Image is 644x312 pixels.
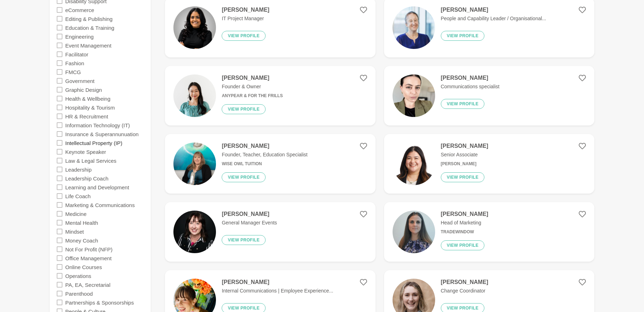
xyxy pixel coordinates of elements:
[65,253,112,262] label: Office Management
[441,279,488,286] h4: [PERSON_NAME]
[441,172,485,182] button: View profile
[65,85,102,94] label: Graphic Design
[65,147,106,156] label: Keynote Speaker
[65,298,134,307] label: Partnerships & Sponsorships
[222,93,283,99] h6: Anypear & For The Frills
[65,200,135,209] label: Marketing & Communications
[65,67,81,76] label: FMCG
[222,219,277,227] p: General Manager Events
[222,161,307,167] h6: Wise Owl Tuition
[222,287,333,295] p: Internal Communications | Employee Experience...
[222,104,266,114] button: View profile
[393,211,435,253] img: c724776dc99761a00405e7ba7396f8f6c669588d-432x432.jpg
[65,183,129,191] label: Learning and Development
[65,271,91,280] label: Operations
[441,83,500,90] p: Communications specialist
[65,165,91,174] label: Leadership
[65,245,112,253] label: Not For Profit (NFP)
[222,15,269,22] p: IT Project Manager
[222,151,307,158] p: Founder, Teacher, Education Specialist
[384,66,594,126] a: [PERSON_NAME]Communications specialistView profile
[441,229,488,235] h6: TradeWindow
[441,74,500,82] h4: [PERSON_NAME]
[65,236,98,245] label: Money Coach
[65,103,115,112] label: Hospitality & Tourism
[222,211,277,218] h4: [PERSON_NAME]
[222,31,266,41] button: View profile
[441,31,485,41] button: View profile
[441,151,488,158] p: Senior Associate
[441,219,488,227] p: Head of Marketing
[65,5,94,14] label: eCommerce
[65,280,110,289] label: PA, EA, Secretarial
[222,6,269,13] h4: [PERSON_NAME]
[441,143,488,150] h4: [PERSON_NAME]
[165,66,375,126] a: [PERSON_NAME]Founder & OwnerAnypear & For The FrillsView profile
[65,14,112,23] label: Editing & Publishing
[441,287,488,295] p: Change Coordinator
[173,211,216,253] img: 21837c0d11a1f80e466b67059185837be14aa2a2-200x200.jpg
[441,99,485,109] button: View profile
[441,6,546,13] h4: [PERSON_NAME]
[173,6,216,49] img: 01aee5e50c87abfaa70c3c448cb39ff495e02bc9-1024x1024.jpg
[441,211,488,218] h4: [PERSON_NAME]
[173,143,216,185] img: a530bc8d2a2e0627e4f81662508317a5eb6ed64f-4000x6000.jpg
[65,191,91,200] label: Life Coach
[222,83,283,90] p: Founder & Owner
[65,138,122,147] label: Intellectual Property (IP)
[65,50,88,58] label: Facilitator
[441,15,546,22] p: People and Capability Leader / Organisational...
[65,209,87,218] label: Medicine
[65,121,130,129] label: Information Technology (IT)
[384,202,594,262] a: [PERSON_NAME]Head of MarketingTradeWindowView profile
[393,143,435,185] img: 2065c977deca5582564cba554cbb32bb2825ac78-591x591.jpg
[222,172,266,182] button: View profile
[65,174,109,183] label: Leadership Coach
[393,74,435,117] img: f57684807768b7db383628406bc917f00ebb0196-2316x3088.jpg
[222,279,333,286] h4: [PERSON_NAME]
[222,235,266,245] button: View profile
[165,202,375,262] a: [PERSON_NAME]General Manager EventsView profile
[65,32,94,41] label: Engineering
[65,227,84,236] label: Mindset
[65,41,111,50] label: Event Management
[65,129,139,138] label: Insurance & Superannunuation
[65,94,110,103] label: Health & Wellbeing
[441,240,485,250] button: View profile
[65,289,93,298] label: Parenthood
[393,6,435,49] img: 6c7e47c16492af589fd1d5b58525654ea3920635-256x256.jpg
[65,156,116,165] label: Law & Legal Services
[441,161,488,167] h6: [PERSON_NAME]
[65,76,95,85] label: Government
[384,134,594,194] a: [PERSON_NAME]Senior Associate[PERSON_NAME]View profile
[222,143,307,150] h4: [PERSON_NAME]
[65,262,102,271] label: Online Courses
[173,74,216,117] img: cd6701a6e23a289710e5cd97f2d30aa7cefffd58-2965x2965.jpg
[65,112,108,121] label: HR & Recruitment
[165,134,375,194] a: [PERSON_NAME]Founder, Teacher, Education SpecialistWise Owl TuitionView profile
[65,58,84,67] label: Fashion
[65,23,114,32] label: Education & Training
[65,218,98,227] label: Mental Health
[222,74,283,82] h4: [PERSON_NAME]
